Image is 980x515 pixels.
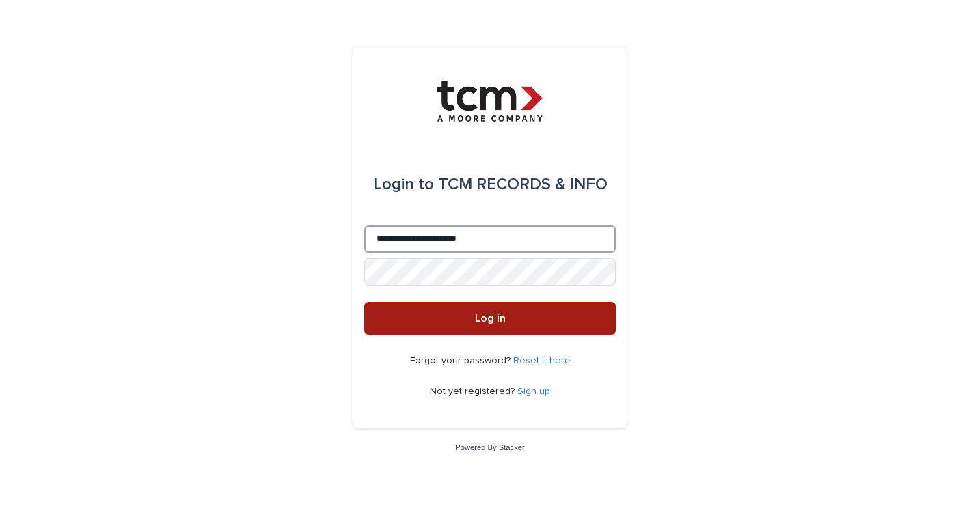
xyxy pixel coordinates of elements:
a: Reset it here [513,356,571,365]
span: Log in [475,313,506,324]
a: Sign up [517,387,550,396]
div: TCM RECORDS & INFO [373,165,608,204]
button: Log in [364,302,616,335]
span: Forgot your password? [410,356,513,365]
span: Not yet registered? [430,387,517,396]
span: Login to [373,176,434,193]
img: 4hMmSqQkux38exxPVZHQ [437,81,543,122]
a: Powered By Stacker [455,443,524,451]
